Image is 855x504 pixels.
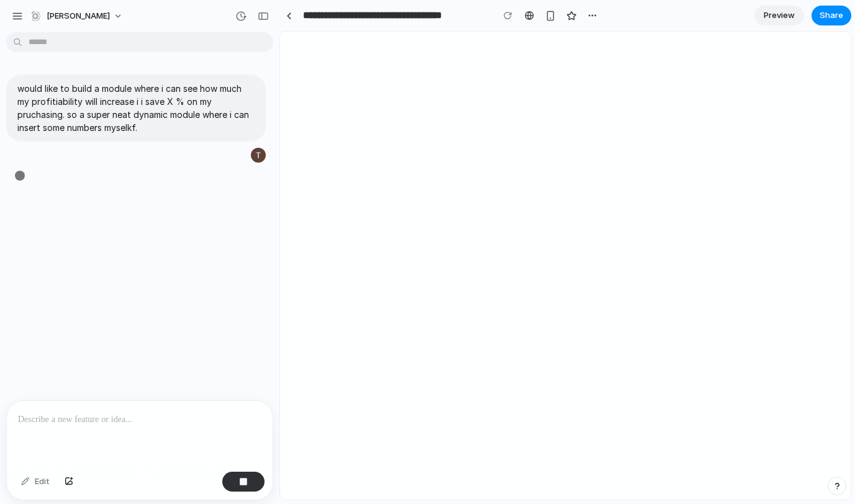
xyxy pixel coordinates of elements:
span: [PERSON_NAME] [47,10,110,22]
button: Share [812,6,851,25]
span: Share [820,9,843,22]
button: [PERSON_NAME] [24,6,129,26]
span: Preview [764,9,795,22]
a: Preview [754,6,804,25]
p: would like to build a module where i can see how much my profitiability will increase i i save X ... [17,82,255,134]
